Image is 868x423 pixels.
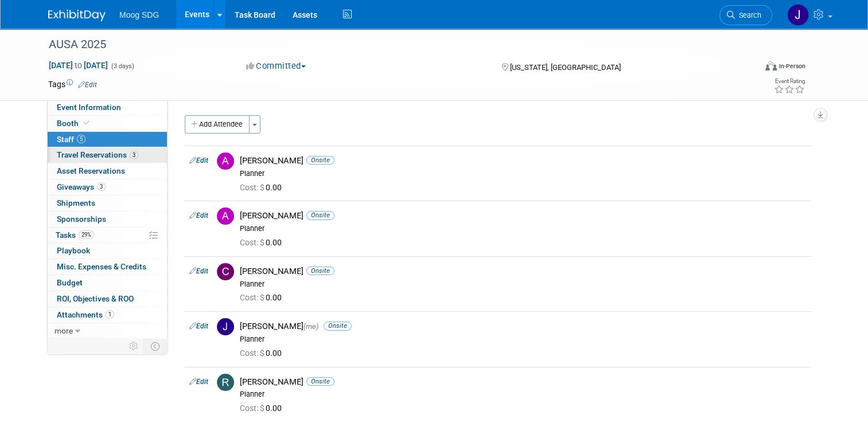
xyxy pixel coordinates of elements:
[48,195,167,211] a: Shipments
[57,182,106,191] span: Giveaways
[240,266,807,277] div: [PERSON_NAME]
[57,150,138,159] span: Travel Reservations
[240,321,807,332] div: [PERSON_NAME]
[719,5,772,25] a: Search
[240,280,807,289] div: Planner
[48,132,167,147] a: Staff5
[774,79,805,84] div: Event Rating
[48,147,167,163] a: Travel Reservations3
[57,294,134,303] span: ROI, Objectives & ROO
[240,390,807,399] div: Planner
[240,348,286,358] span: 0.00
[79,230,94,239] span: 29%
[55,326,73,335] span: more
[48,291,167,307] a: ROI, Objectives & ROO
[189,267,208,275] a: Edit
[48,307,167,323] a: Attachments1
[735,11,761,19] span: Search
[48,10,106,21] img: ExhibitDay
[57,262,146,271] span: Misc. Expenses & Credits
[189,322,208,330] a: Edit
[217,207,234,225] img: A.jpg
[57,278,83,287] span: Budget
[84,120,89,126] i: Booth reservation complete
[48,116,167,131] a: Booth
[57,119,92,128] span: Booth
[57,135,85,144] span: Staff
[510,63,621,72] span: [US_STATE], [GEOGRAPHIC_DATA]
[765,61,777,70] img: Format-Inperson.png
[48,243,167,258] a: Playbook
[57,166,125,175] span: Asset Reservations
[106,310,114,319] span: 1
[189,378,208,386] a: Edit
[306,211,334,220] span: Onsite
[240,155,807,166] div: [PERSON_NAME]
[217,318,234,335] img: J.jpg
[306,156,334,164] span: Onsite
[240,210,807,221] div: [PERSON_NAME]
[48,259,167,275] a: Misc. Expenses & Credits
[240,238,266,247] span: Cost: $
[119,10,159,19] span: Moog SDG
[57,198,95,207] span: Shipments
[240,348,266,358] span: Cost: $
[73,61,84,70] span: to
[240,404,266,413] span: Cost: $
[787,4,809,26] img: Jaclyn Roberts
[48,79,97,90] td: Tags
[144,339,168,354] td: Toggle Event Tabs
[217,152,234,170] img: A.jpg
[240,183,286,192] span: 0.00
[48,179,167,195] a: Giveaways3
[77,135,85,143] span: 5
[48,100,167,115] a: Event Information
[189,156,208,164] a: Edit
[48,323,167,339] a: more
[56,230,94,240] span: Tasks
[324,322,352,330] span: Onsite
[240,238,286,247] span: 0.00
[242,60,310,72] button: Committed
[240,169,807,178] div: Planner
[48,211,167,227] a: Sponsorships
[240,293,266,302] span: Cost: $
[240,183,266,192] span: Cost: $
[217,374,234,391] img: R.jpg
[189,211,208,220] a: Edit
[306,377,334,386] span: Onsite
[217,263,234,280] img: C.jpg
[124,339,144,354] td: Personalize Event Tab Strip
[48,228,167,243] a: Tasks29%
[306,267,334,275] span: Onsite
[694,60,805,77] div: Event Format
[240,377,807,387] div: [PERSON_NAME]
[48,60,108,70] span: [DATE] [DATE]
[48,275,167,291] a: Budget
[57,214,106,224] span: Sponsorships
[779,62,805,70] div: In-Person
[303,322,318,331] span: (me)
[185,115,250,134] button: Add Attendee
[45,34,741,55] div: AUSA 2025
[48,163,167,179] a: Asset Reservations
[78,81,97,89] a: Edit
[130,151,138,159] span: 3
[97,182,106,191] span: 3
[57,103,121,112] span: Event Information
[110,62,134,70] span: (3 days)
[240,293,286,302] span: 0.00
[57,310,114,319] span: Attachments
[57,246,90,255] span: Playbook
[240,335,807,344] div: Planner
[240,224,807,233] div: Planner
[240,404,286,413] span: 0.00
